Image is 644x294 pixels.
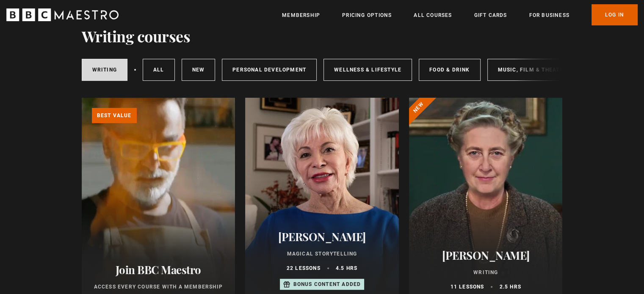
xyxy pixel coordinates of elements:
a: Food & Drink [419,59,480,81]
h1: Writing courses [82,27,191,45]
a: For business [529,11,569,19]
p: Writing [419,269,553,276]
p: 4.5 hrs [336,264,357,272]
p: Magical Storytelling [255,250,389,258]
h2: [PERSON_NAME] [419,249,553,262]
a: All [143,59,175,81]
a: Log In [591,4,638,25]
p: 2.5 hrs [499,283,521,291]
p: 11 lessons [450,283,484,291]
a: Personal Development [222,59,317,81]
h2: [PERSON_NAME] [255,230,389,243]
a: Wellness & Lifestyle [323,59,412,81]
a: New [182,59,216,81]
a: Writing [82,59,127,81]
a: Music, Film & Theatre [487,59,578,81]
a: Gift Cards [474,11,507,19]
p: Bonus content added [293,280,361,288]
p: 22 lessons [287,264,321,272]
a: Pricing Options [342,11,392,19]
a: All Courses [414,11,452,19]
p: Best value [92,108,137,123]
svg: BBC Maestro [6,8,119,21]
nav: Primary [282,4,638,25]
a: Membership [282,11,320,19]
